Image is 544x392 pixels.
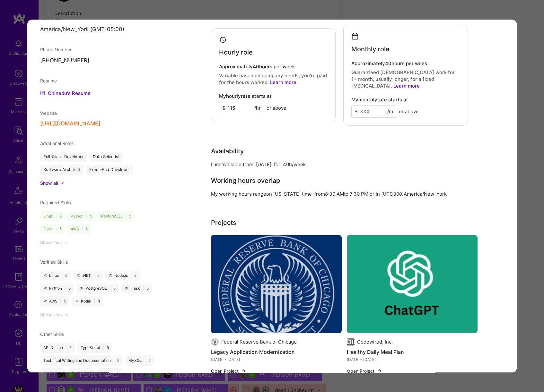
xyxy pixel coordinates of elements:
i: icon ATeamGray [109,274,112,278]
span: | [60,299,61,304]
i: icon ATeamGray [125,287,128,291]
span: | [85,371,86,376]
div: Node.js 5 [105,271,140,281]
span: Additional Roles [40,141,74,146]
h4: Approximately 40 hours per week [219,64,328,70]
div: Kotlin 4 [72,296,103,307]
span: | [125,214,127,219]
input: XXX [219,102,264,115]
div: for [274,161,280,168]
span: | [110,286,111,291]
div: Technical Writing and Documentation 5 [40,356,123,366]
img: Healthy Daily Meal Plan [347,235,478,333]
span: | [93,273,95,278]
span: Phone Number [40,47,72,53]
div: PostgreSQL 5 [76,284,119,294]
img: arrow-right [377,369,382,374]
img: Company logo [347,338,355,346]
span: | [61,273,63,278]
h4: My monthly rate starts at [351,97,408,103]
i: icon ATeamGray [75,300,79,303]
div: MySQL 5 [125,356,154,366]
span: | [66,345,67,351]
img: Resume [40,91,45,96]
a: Learn more [393,83,420,89]
span: | [82,227,83,232]
div: Software Architect [40,165,83,175]
button: Open Project [211,368,246,374]
span: | [65,286,66,291]
div: modal [27,20,517,372]
input: XXX [351,105,396,118]
span: | [56,371,57,376]
div: Flask 5 [40,224,65,234]
span: | [94,299,95,304]
div: Redis 5 [40,369,65,379]
div: Show all [40,180,58,187]
h4: Legacy Application Modernization [211,348,342,356]
div: Show less [40,312,62,318]
div: Codewired, Inc. [357,339,393,345]
span: or above [399,108,419,115]
div: [DATE] - [DATE] [211,356,342,363]
div: AWS 5 [67,224,91,234]
div: Full-Stack Developer [40,152,87,162]
div: Apollo 5 [68,369,94,379]
i: icon Calendar [351,33,359,40]
div: 40 [283,161,289,168]
span: Website [40,111,57,116]
span: | [103,345,104,351]
a: Chinedu's Resume [40,89,91,97]
div: Python 5 [40,284,74,294]
span: | [56,214,57,219]
div: CI/CD 5 [97,369,123,379]
span: /m [387,108,393,115]
p: Guaranteed [DEMOGRAPHIC_DATA] work for 1+ month, usually longer, for a fixed [MEDICAL_DATA]. [351,69,460,89]
img: Company logo [211,338,219,346]
div: AWS 5 [40,296,69,307]
div: Front-End Developer [86,165,133,175]
span: $ [355,108,358,115]
p: [PHONE_NUMBER] [40,57,159,65]
a: Learn more [270,80,296,86]
span: | [56,227,57,232]
h4: Monthly role [351,45,390,53]
h4: My hourly rate starts at [219,94,272,99]
span: $ [222,105,225,112]
div: PostgreSQL 5 [98,211,135,222]
span: | [113,358,115,363]
button: [URL][DOMAIN_NAME] [40,121,100,127]
div: [DATE] - [DATE] [347,356,478,363]
i: icon ATeamGray [43,287,47,291]
div: Python 5 [67,211,95,222]
span: | [143,286,144,291]
div: Linux 5 [40,211,65,222]
span: | [145,358,146,363]
img: arrow-right [241,369,246,374]
div: Availability [211,146,244,156]
span: /hr [254,105,261,112]
h4: Healthy Daily Meal Plan [347,348,478,356]
h4: Approximately 40 hours per week [351,61,460,66]
i: icon ATeamGray [80,287,83,291]
p: America/New_York (GMT-05:00 ) [40,26,159,34]
i: icon ATeamGray [43,300,47,303]
span: 8:30 AM to 7:30 PM or [325,191,374,197]
div: Federal Reserve Bank of Chicago [221,339,297,345]
span: Required Skills [40,200,71,206]
div: I am available from [211,161,253,168]
span: | [130,273,132,278]
div: Projects [211,218,236,227]
p: Variable based on company needs, you’re paid for the hours worked. [219,72,328,86]
span: Verified Skills [40,260,68,265]
span: | [86,214,87,219]
i: icon ATeamGray [76,274,80,278]
div: TypeScript 5 [77,343,112,353]
div: API Design 5 [40,343,75,353]
span: Resume [40,78,57,84]
h4: Hourly role [219,49,253,56]
span: | [113,371,115,376]
div: Data Scientist [90,152,123,162]
span: or above [267,105,286,112]
span: Other Skills [40,332,64,337]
